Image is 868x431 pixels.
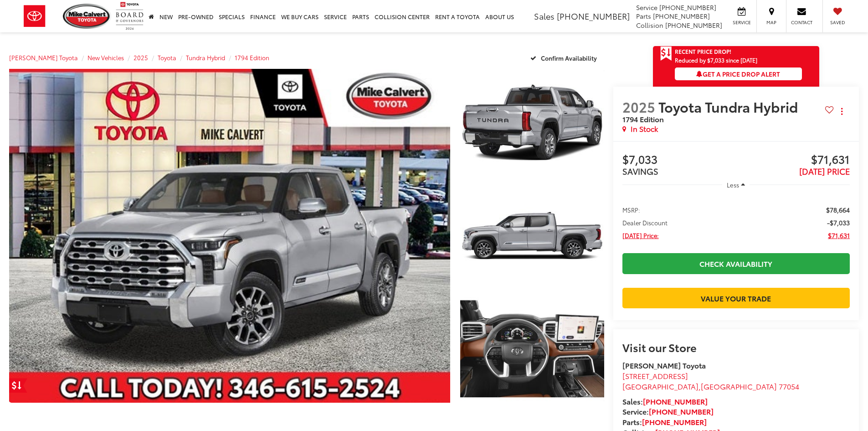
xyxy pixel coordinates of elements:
span: Sales [534,10,555,22]
a: Get Price Drop Alert [9,378,27,393]
button: Actions [834,103,850,119]
a: [PHONE_NUMBER] [642,416,707,427]
strong: [PERSON_NAME] Toyota [622,360,706,370]
a: [PERSON_NAME] Toyota [9,53,78,62]
span: $7,033 [622,153,736,167]
span: Saved [827,19,847,26]
strong: Parts: [622,416,707,427]
a: Value Your Trade [622,288,850,308]
span: Service [731,19,752,26]
span: Reduced by $7,033 since [DATE] [675,57,802,63]
a: Toyota [158,53,176,62]
a: New Vehicles [87,53,124,62]
span: Dealer Discount [622,218,668,227]
span: [DATE] PRICE [799,165,850,177]
a: Tundra Hybrid [186,53,225,62]
span: Confirm Availability [541,54,597,62]
span: , [622,381,799,391]
span: [PHONE_NUMBER] [653,11,710,21]
span: Parts [636,11,651,21]
img: 2025 Toyota Tundra Hybrid 1794 Edition [5,67,454,405]
img: 2025 Toyota Tundra Hybrid 1794 Edition [458,68,605,178]
span: MSRP: [622,205,640,214]
span: Get a Price Drop Alert [696,69,780,78]
span: dropdown dots [841,108,842,115]
img: Mike Calvert Toyota [63,4,111,29]
span: [DATE] Price: [622,231,659,240]
button: Confirm Availability [525,50,604,66]
a: Expand Photo 2 [460,182,604,290]
span: $78,664 [826,205,850,214]
span: In Stock [631,124,658,134]
span: 77054 [779,381,799,391]
span: Get Price Drop Alert [660,46,672,62]
span: [GEOGRAPHIC_DATA] [622,381,699,391]
span: Map [761,19,781,26]
span: $71,631 [828,231,850,240]
span: Recent Price Drop! [675,47,731,55]
a: Expand Photo 0 [9,69,450,403]
span: Less [727,181,739,189]
span: [GEOGRAPHIC_DATA] [701,381,777,391]
strong: Sales: [622,396,708,406]
a: [PHONE_NUMBER] [649,406,714,416]
span: SAVINGS [622,165,658,177]
span: -$7,033 [827,218,850,227]
h2: Visit our Store [622,341,850,353]
span: [PHONE_NUMBER] [557,10,630,22]
span: Contact [791,19,812,26]
span: Collision [636,21,663,30]
a: Expand Photo 1 [460,69,604,177]
a: Check Availability [622,253,850,274]
button: Less [722,177,750,193]
img: 2025 Toyota Tundra Hybrid 1794 Edition [458,294,605,404]
span: 2025 [622,97,655,116]
span: [PHONE_NUMBER] [665,21,722,30]
span: $71,631 [736,153,850,167]
span: 1794 Edition [622,114,664,124]
a: Expand Photo 3 [460,295,604,403]
a: 1794 Edition [235,53,269,62]
a: [STREET_ADDRESS] [GEOGRAPHIC_DATA],[GEOGRAPHIC_DATA] 77054 [622,370,799,391]
span: Service [636,3,657,12]
img: 2025 Toyota Tundra Hybrid 1794 Edition [458,181,605,291]
span: [PHONE_NUMBER] [659,3,716,12]
span: Toyota Tundra Hybrid [658,97,801,116]
strong: Service: [622,406,714,416]
span: [STREET_ADDRESS] [622,370,688,381]
a: Get Price Drop Alert Recent Price Drop! [653,46,819,57]
a: [PHONE_NUMBER] [643,396,708,406]
a: 2025 [134,53,148,62]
